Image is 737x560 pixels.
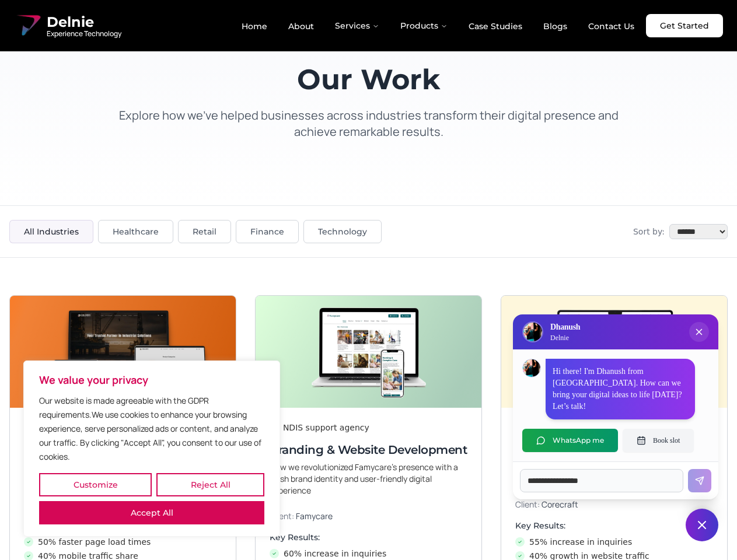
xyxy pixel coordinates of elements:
[24,536,222,548] li: 50% faster page load times
[98,220,173,243] button: Healthcare
[39,501,264,524] button: Accept All
[689,322,709,342] button: Close chat popup
[459,16,532,36] a: Case Studies
[232,16,277,36] a: Home
[14,12,121,40] a: Delnie Logo Full
[296,510,333,521] span: Famycare
[501,296,727,408] img: Digital & Brand Revamp
[686,509,718,541] button: Close chat
[623,429,694,452] button: Book slot
[303,220,382,243] button: Technology
[391,14,457,37] button: Products
[534,16,577,36] a: Blogs
[14,12,42,40] img: Delnie Logo
[9,220,93,243] button: All Industries
[515,536,713,548] li: 55% increase in inquiries
[156,473,264,496] button: Reject All
[178,220,231,243] button: Retail
[270,510,467,522] p: Client:
[550,333,580,342] p: Delnie
[10,296,236,408] img: Next-Gen Website Development
[270,461,467,496] p: How we revolutionized Famycare’s presence with a fresh brand identity and user-friendly digital e...
[646,14,723,37] a: Get Started
[47,29,121,38] span: Experience Technology
[39,373,264,387] p: We value your privacy
[270,422,467,433] div: An NDIS support agency
[47,13,121,32] span: Delnie
[522,429,618,452] button: WhatsApp me
[39,473,152,496] button: Customize
[326,14,389,37] button: Services
[579,16,644,36] a: Contact Us
[39,394,264,464] p: Our website is made agreeable with the GDPR requirements.We use cookies to enhance your browsing ...
[633,226,665,237] span: Sort by:
[107,65,630,93] h1: Our Work
[550,321,580,333] h3: Dhanush
[523,359,540,377] img: Dhanush
[279,16,323,36] a: About
[270,548,467,559] li: 60% increase in inquiries
[270,531,467,543] h4: Key Results:
[523,323,542,341] img: Delnie Logo
[232,14,644,37] nav: Main
[256,296,481,408] img: Branding & Website Development
[270,442,467,458] h3: Branding & Website Development
[553,366,688,412] p: Hi there! I'm Dhanush from [GEOGRAPHIC_DATA]. How can we bring your digital ideas to life [DATE]?...
[236,220,299,243] button: Finance
[107,107,630,140] p: Explore how we've helped businesses across industries transform their digital presence and achiev...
